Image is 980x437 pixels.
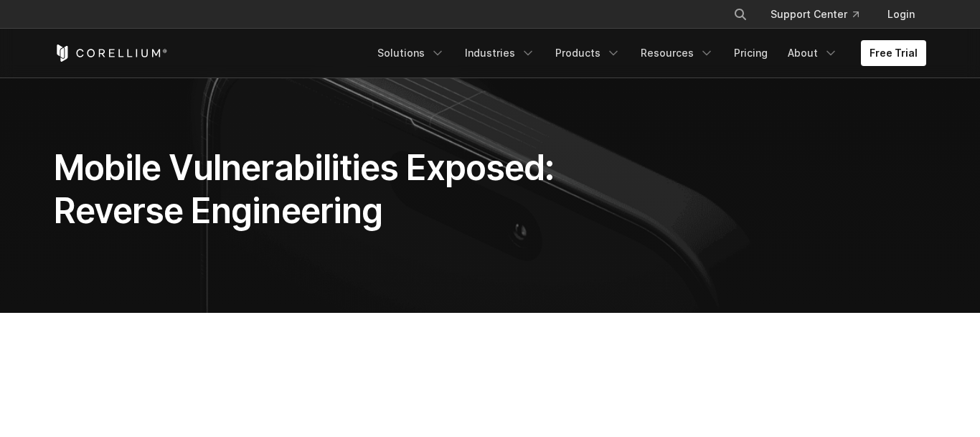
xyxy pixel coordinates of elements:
[369,40,453,66] a: Solutions
[861,40,926,66] a: Free Trial
[54,44,168,62] a: Corellium Home
[876,1,926,27] a: Login
[632,40,722,66] a: Resources
[369,40,926,66] div: Navigation Menu
[779,40,847,66] a: About
[727,1,753,27] button: Search
[716,1,926,27] div: Navigation Menu
[725,40,776,66] a: Pricing
[759,1,870,27] a: Support Center
[456,40,544,66] a: Industries
[54,146,626,232] h1: Mobile Vulnerabilities Exposed: Reverse Engineering
[547,40,629,66] a: Products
